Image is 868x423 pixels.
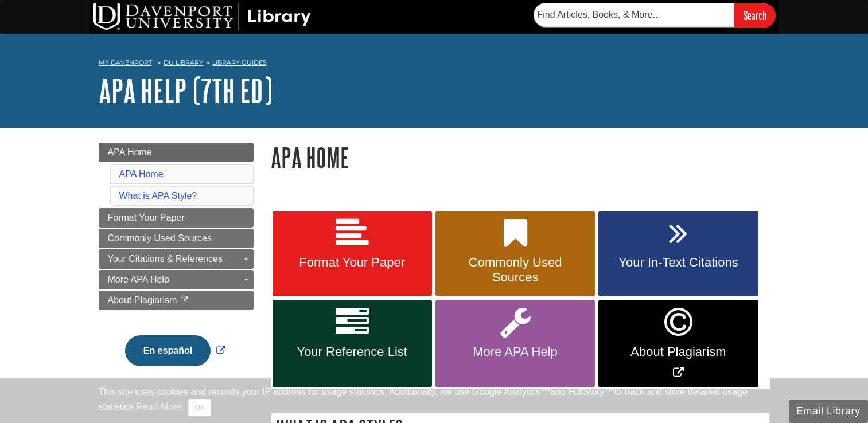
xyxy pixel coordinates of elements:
a: APA Help (7th Ed) [99,73,273,108]
img: DU Library [93,3,311,30]
a: Read More [136,402,181,412]
a: Format Your Paper [99,208,254,228]
a: Commonly Used Sources [435,211,595,297]
div: Guide Page Menu [99,143,254,386]
span: About Plagiarism [108,295,177,305]
a: My Davenport [99,58,152,68]
span: Format Your Paper [108,213,185,222]
span: More APA Help [108,275,169,284]
a: About Plagiarism [99,291,254,310]
a: Format Your Paper [273,211,432,297]
button: Email Library [789,399,868,423]
a: More APA Help [435,300,595,387]
a: APA Home [119,169,164,179]
nav: breadcrumb [99,55,770,73]
button: En español [125,335,211,366]
a: DU Library [164,58,203,66]
a: Commonly Used Sources [99,229,254,248]
a: APA Home [99,143,254,162]
input: Search [734,3,776,28]
a: What is APA Style? [119,191,197,201]
a: More APA Help [99,270,254,289]
a: Library Guides [212,58,267,66]
a: Link opens in new window [598,300,758,387]
span: Commonly Used Sources [108,233,212,243]
span: Your Citations & References [108,254,223,264]
i: This link opens in a new window [180,297,189,304]
span: APA Home [108,147,152,157]
button: Close [188,399,211,416]
a: Link opens in new window [122,346,228,355]
a: Your In-Text Citations [598,211,758,297]
span: More APA Help [444,344,586,359]
span: About Plagiarism [607,344,749,359]
span: Your In-Text Citations [607,255,749,270]
span: Format Your Paper [281,255,423,270]
input: Find Articles, Books, & More... [534,3,734,27]
h1: APA Home [271,143,770,172]
a: Your Reference List [273,300,432,387]
span: Your Reference List [281,344,423,359]
a: Your Citations & References [99,249,254,269]
span: Commonly Used Sources [444,255,586,285]
form: Searches DU Library's articles, books, and more [534,3,776,28]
